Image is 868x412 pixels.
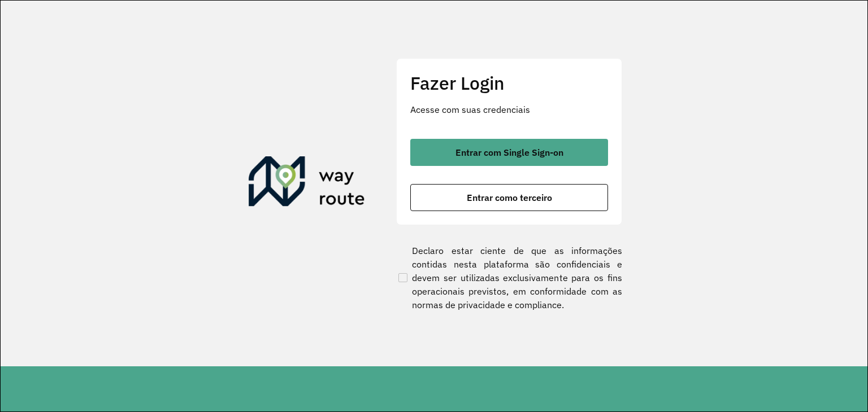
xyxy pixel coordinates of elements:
img: Roteirizador AmbevTech [249,156,365,211]
h2: Fazer Login [410,72,608,94]
button: button [410,139,608,166]
span: Entrar como terceiro [467,193,552,202]
span: Entrar com Single Sign-on [455,148,563,157]
button: button [410,184,608,211]
label: Declaro estar ciente de que as informações contidas nesta plataforma são confidenciais e devem se... [396,244,622,312]
p: Acesse com suas credenciais [410,103,608,116]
